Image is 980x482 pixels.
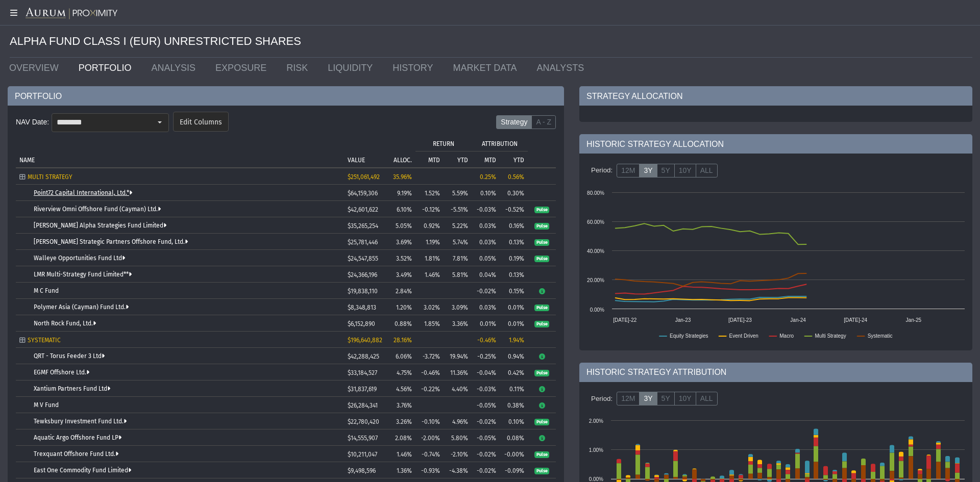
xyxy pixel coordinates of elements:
label: 3Y [639,392,657,406]
label: ALL [696,392,718,406]
span: 1.36% [397,467,412,474]
span: $196,640,882 [348,337,382,344]
td: Column ALLOC. [382,135,415,167]
a: Pulse [534,255,549,262]
a: [PERSON_NAME] Alpha Strategies Fund Limited [34,222,166,229]
td: 5.59% [444,185,472,201]
td: 5.80% [444,429,472,446]
a: ANALYSIS [143,58,208,78]
td: 0.05% [472,250,500,266]
td: -0.04% [472,364,500,380]
span: Pulse [534,207,549,214]
td: 0.42% [500,364,528,380]
text: [DATE]-24 [844,317,867,323]
td: 0.04% [472,266,500,283]
a: Pulse [534,222,549,229]
td: 0.01% [500,299,528,315]
td: -2.10% [444,446,472,462]
td: 0.11% [500,380,528,397]
div: 1.94% [503,337,524,344]
p: ATTRIBUTION [482,140,518,147]
span: $26,284,341 [348,402,378,409]
label: A - Z [531,115,556,130]
td: -4.38% [444,462,472,478]
text: Jan-25 [906,317,922,323]
span: Pulse [534,321,549,328]
label: ALL [696,164,718,178]
td: -0.02% [472,283,500,299]
span: Pulse [534,419,549,426]
p: RETURN [433,140,454,147]
td: 1.46% [415,266,444,283]
td: -0.03% [472,201,500,217]
span: $25,781,446 [348,239,378,246]
a: Pulse [534,303,549,311]
span: 1.20% [396,304,412,311]
text: 80.00% [587,190,604,196]
td: -0.93% [415,462,444,478]
span: 5.05% [396,222,412,230]
a: Trexquant Offshore Fund Ltd. [34,450,118,458]
td: 0.13% [500,266,528,283]
label: 5Y [657,164,675,178]
a: LMR Multi-Strategy Fund Limited** [34,271,132,278]
span: 6.10% [397,206,412,213]
a: RISK [279,58,320,78]
td: -0.74% [415,446,444,462]
p: MTD [428,157,440,164]
span: 3.26% [396,418,412,425]
span: Pulse [534,239,549,246]
span: $251,061,492 [348,173,380,181]
text: Multi Strategy [815,333,846,339]
td: 0.10% [500,413,528,429]
td: 0.19% [500,250,528,266]
div: NAV Date: [16,113,52,131]
text: 40.00% [587,248,604,254]
p: ALLOC. [394,157,412,164]
span: Pulse [534,468,549,475]
span: 4.75% [397,369,412,376]
a: EXPOSURE [208,58,279,78]
div: Period: [587,390,617,408]
text: Event Driven [729,333,758,339]
a: Riverview Omni Offshore Fund (Cayman) Ltd. [34,206,161,213]
a: Walleye Opportunities Fund Ltd [34,255,125,262]
span: 1.46% [397,451,412,458]
td: -0.05% [472,429,500,446]
td: -0.12% [415,201,444,217]
text: 0.00% [589,476,603,482]
td: 0.01% [500,315,528,332]
td: 0.15% [500,283,528,299]
td: 7.81% [444,250,472,266]
td: 3.02% [415,299,444,315]
a: Tewksbury Investment Fund Ltd. [34,418,127,425]
span: $35,265,254 [348,222,378,230]
a: Pulse [534,206,549,213]
td: 0.08% [500,429,528,446]
td: Column NAME [16,135,344,167]
p: YTD [513,157,524,164]
span: 9.19% [397,190,412,197]
a: Polymer Asia (Cayman) Fund Ltd. [34,303,129,311]
span: $9,498,596 [348,467,376,474]
td: 5.74% [444,234,472,250]
span: $19,838,110 [348,288,378,295]
td: 3.09% [444,299,472,315]
td: -0.03% [472,380,500,397]
td: 1.85% [415,315,444,332]
td: Column YTD [500,151,528,167]
td: 4.96% [444,413,472,429]
td: 0.03% [472,217,500,234]
span: 0.88% [395,320,412,327]
td: 5.81% [444,266,472,283]
span: $8,348,813 [348,304,376,311]
div: 0.56% [503,173,524,181]
td: Column [528,135,556,167]
span: $24,547,855 [348,255,378,262]
a: Point72 Capital International, Ltd.* [34,189,132,196]
label: 10Y [674,392,696,406]
div: 0.25% [475,173,496,181]
td: Column YTD [444,151,472,167]
label: 10Y [674,164,696,178]
span: $10,211,047 [348,451,377,458]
